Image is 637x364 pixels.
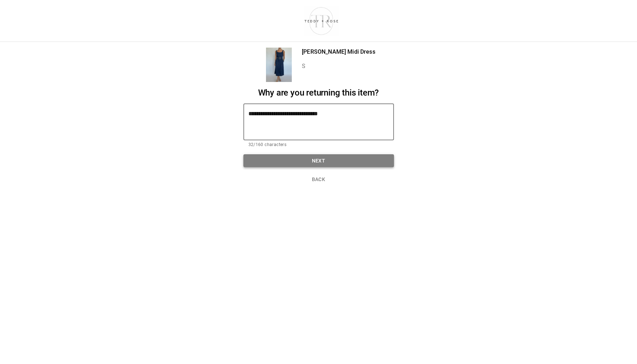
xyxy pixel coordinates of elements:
[243,88,394,98] h2: Why are you returning this item?
[302,48,375,56] p: [PERSON_NAME] Midi Dress
[301,5,342,36] img: shop-teddyrose.myshopify.com-d93983e8-e25b-478f-b32e-9430bef33fdd
[243,173,394,186] button: Back
[243,154,394,168] button: Next
[302,62,375,71] p: S
[248,141,389,149] p: 32/160 characters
